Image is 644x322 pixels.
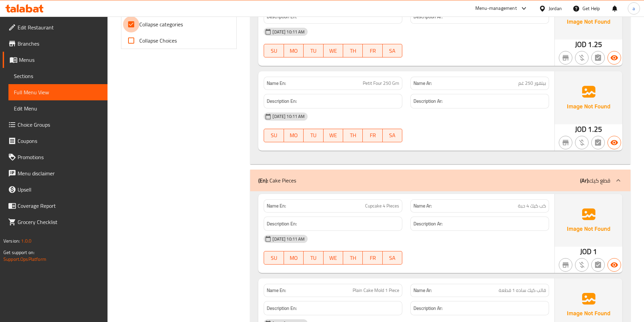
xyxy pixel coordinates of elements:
[18,202,102,210] span: Coverage Report
[413,304,443,313] strong: Description Ar:
[346,253,360,263] span: TH
[14,88,102,96] span: Full Menu View
[593,245,597,258] span: 1
[139,36,177,45] span: Collapse Choices
[8,68,108,84] a: Sections
[518,80,546,87] span: بيتفور 250 غم
[267,253,281,263] span: SU
[343,251,363,265] button: TH
[365,202,399,209] span: Cupcake 4 Pieces
[588,38,602,51] span: 1.25
[3,181,108,198] a: Upsell
[139,20,183,28] span: Collapse categories
[385,130,400,140] span: SA
[14,72,102,80] span: Sections
[385,46,400,56] span: SA
[18,137,102,145] span: Coupons
[270,29,307,35] span: [DATE] 10:11 AM
[413,13,443,21] strong: Description Ar:
[353,287,399,294] span: Plain Cake Mold 1 Piece
[21,237,31,245] span: 1.0.0
[270,236,307,242] span: [DATE] 10:11 AM
[591,136,605,149] button: Not has choices
[267,13,297,21] strong: Description En:
[385,253,400,263] span: SA
[250,170,630,191] div: (En): Cake Pieces(Ar):قطع كيك
[363,44,382,57] button: FR
[607,136,621,149] button: Available
[3,117,108,133] a: Choice Groups
[633,5,635,12] span: a
[363,129,382,142] button: FR
[287,46,301,56] span: MO
[559,136,572,149] button: Not branch specific item
[8,100,108,117] a: Edit Menu
[3,149,108,165] a: Promotions
[518,202,546,209] span: كب كيك 4 حبة
[264,44,284,57] button: SU
[413,287,432,294] strong: Name Ar:
[306,130,320,140] span: TU
[304,129,323,142] button: TU
[18,23,102,31] span: Edit Restaurant
[413,97,443,105] strong: Description Ar:
[264,251,284,265] button: SU
[413,220,443,228] strong: Description Ar:
[18,185,102,194] span: Upsell
[343,44,363,57] button: TH
[18,121,102,129] span: Choice Groups
[270,113,307,120] span: [DATE] 10:11 AM
[267,130,281,140] span: SU
[267,202,286,209] strong: Name En:
[267,80,286,87] strong: Name En:
[3,214,108,230] a: Grocery Checklist
[284,251,304,265] button: MO
[304,251,323,265] button: TU
[264,129,284,142] button: SU
[3,35,108,52] a: Branches
[287,130,301,140] span: MO
[258,176,296,184] p: Cake Pieces
[267,287,286,294] strong: Name En:
[607,51,621,65] button: Available
[3,198,108,214] a: Coverage Report
[580,176,610,184] p: قطع كيك
[267,220,297,228] strong: Description En:
[591,258,605,272] button: Not has choices
[18,40,102,48] span: Branches
[383,44,402,57] button: SA
[8,84,108,100] a: Full Menu View
[267,97,297,105] strong: Description En:
[575,123,587,136] span: JOD
[3,248,34,257] span: Get support on:
[326,46,340,56] span: WE
[475,4,517,13] div: Menu-management
[365,46,380,56] span: FR
[3,237,20,245] span: Version:
[324,44,343,57] button: WE
[555,194,622,247] img: Ae5nvW7+0k+MAAAAAElFTkSuQmCC
[580,175,589,185] b: (Ar):
[413,80,432,87] strong: Name Ar:
[3,52,108,68] a: Menus
[607,258,621,272] button: Available
[413,202,432,209] strong: Name Ar:
[304,44,323,57] button: TU
[549,5,562,12] div: Jordan
[306,46,320,56] span: TU
[346,46,360,56] span: TH
[284,44,304,57] button: MO
[267,46,281,56] span: SU
[284,129,304,142] button: MO
[18,169,102,177] span: Menu disclaimer
[3,165,108,181] a: Menu disclaimer
[326,130,340,140] span: WE
[363,251,382,265] button: FR
[346,130,360,140] span: TH
[588,123,602,136] span: 1.25
[18,153,102,161] span: Promotions
[3,19,108,35] a: Edit Restaurant
[559,258,572,272] button: Not branch specific item
[363,80,399,87] span: Petit Four 250 Gm
[365,130,380,140] span: FR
